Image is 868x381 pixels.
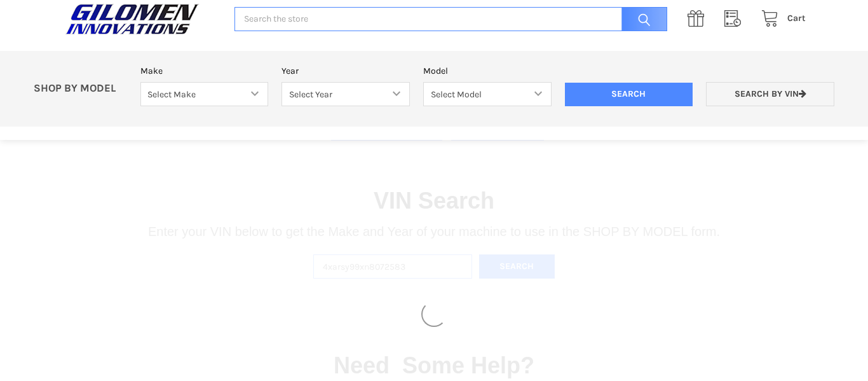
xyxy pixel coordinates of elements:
[754,11,806,27] a: Cart
[565,83,693,107] input: Search
[140,64,269,78] label: Make
[615,7,667,32] input: Search
[281,64,410,78] label: Year
[62,3,221,35] a: GILOMEN INNOVATIONS
[234,7,667,32] input: Search the store
[423,64,552,78] label: Model
[787,13,806,24] span: Cart
[27,82,134,95] p: SHOP BY MODEL
[706,82,834,107] a: Search by VIN
[62,3,202,35] img: GILOMEN INNOVATIONS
